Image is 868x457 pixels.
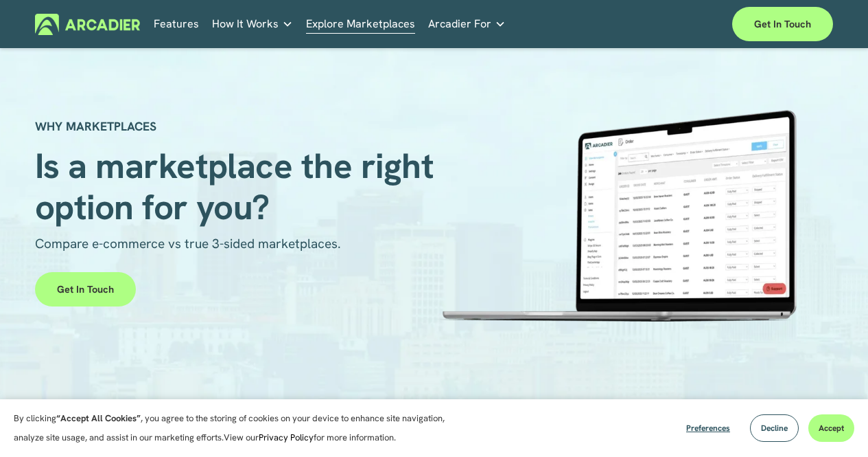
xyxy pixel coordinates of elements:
[154,14,199,35] a: Features
[428,14,491,34] span: Arcadier For
[259,432,314,443] a: Privacy Policy
[56,412,141,424] strong: “Accept All Cookies”
[428,14,506,35] a: folder dropdown
[732,7,833,41] a: Get in touch
[35,143,443,230] span: Is a marketplace the right option for you?
[761,423,788,434] span: Decline
[14,409,460,447] p: By clicking , you agree to the storing of cookies on your device to enhance site navigation, anal...
[35,272,136,306] a: Get in touch
[35,14,140,35] img: Arcadier
[212,14,279,34] span: How It Works
[750,414,799,442] button: Decline
[676,414,740,442] button: Preferences
[799,391,868,457] iframe: Chat Widget
[686,423,730,434] span: Preferences
[35,235,341,252] span: Compare e-commerce vs true 3-sided marketplaces.
[212,14,293,35] a: folder dropdown
[35,118,156,134] strong: WHY MARKETPLACES
[306,14,415,35] a: Explore Marketplaces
